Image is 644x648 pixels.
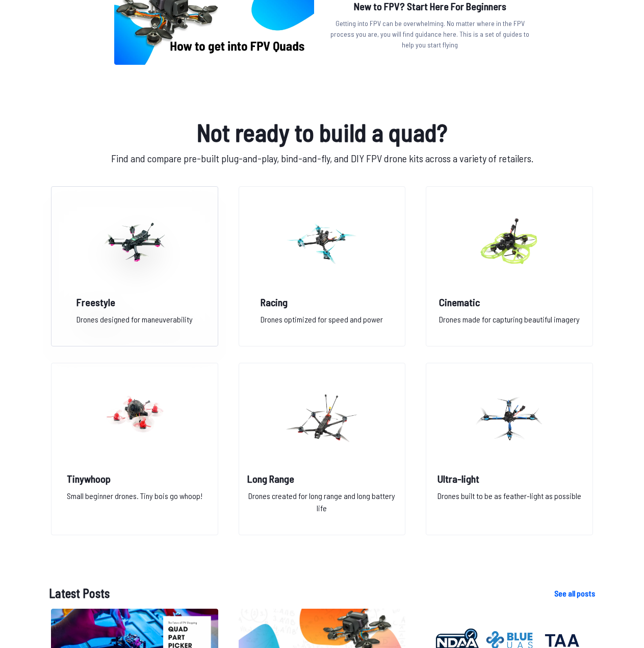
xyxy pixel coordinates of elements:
img: image of category [473,373,546,463]
img: image of category [98,373,171,463]
p: Drones optimized for speed and power [261,313,383,334]
img: image of category [285,373,358,463]
a: See all posts [554,587,595,600]
img: image of category [473,197,546,287]
h2: Ultra-light [437,471,581,486]
p: Drones designed for maneuverability [76,313,193,334]
p: Find and compare pre-built plug-and-play, bind-and-fly, and DIY FPV drone kits across a variety o... [49,151,595,166]
h1: Latest Posts [49,584,538,603]
h2: Tinywhoop [67,471,202,486]
p: Small beginner drones. Tiny bois go whoop! [67,490,202,522]
h2: Cinematic [439,295,580,309]
h2: Racing [261,295,383,309]
h2: Freestyle [76,295,193,309]
img: image of category [98,197,171,287]
a: image of categoryFreestyleDrones designed for maneuverability [51,186,218,346]
p: Drones created for long range and long battery life [247,490,397,522]
a: image of categoryUltra-lightDrones built to be as feather-light as possible [426,363,593,535]
p: Getting into FPV can be overwhelming. No matter where in the FPV process you are, you will find g... [330,18,530,50]
p: Drones built to be as feather-light as possible [437,490,581,522]
h1: Not ready to build a quad? [49,114,595,151]
a: image of categoryLong RangeDrones created for long range and long battery life [239,363,406,535]
p: Drones made for capturing beautiful imagery [439,313,580,334]
a: image of categoryTinywhoopSmall beginner drones. Tiny bois go whoop! [51,363,218,535]
a: image of categoryCinematicDrones made for capturing beautiful imagery [426,186,593,346]
img: image of category [285,197,358,287]
a: image of categoryRacingDrones optimized for speed and power [239,186,406,346]
h2: Long Range [247,471,397,486]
